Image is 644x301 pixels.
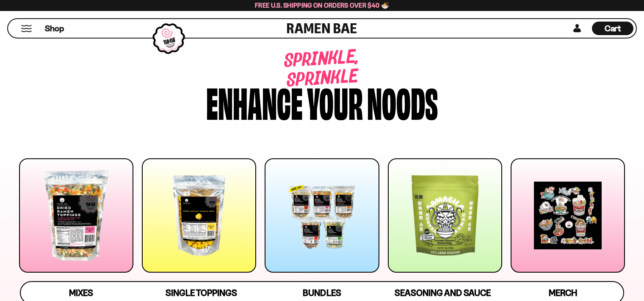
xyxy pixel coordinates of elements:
[592,19,633,38] div: Cart
[549,287,577,298] span: Merch
[45,23,64,34] span: Shop
[303,287,341,298] span: Bundles
[21,25,32,32] button: Mobile Menu Trigger
[395,287,491,298] span: Seasoning and Sauce
[307,81,363,122] div: your
[605,23,621,33] span: Cart
[255,1,389,9] span: Free U.S. Shipping on Orders over $40 🍜
[166,287,237,298] span: Single Toppings
[367,81,438,122] div: noods
[45,22,64,35] a: Shop
[206,81,303,122] div: Enhance
[69,287,93,298] span: Mixes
